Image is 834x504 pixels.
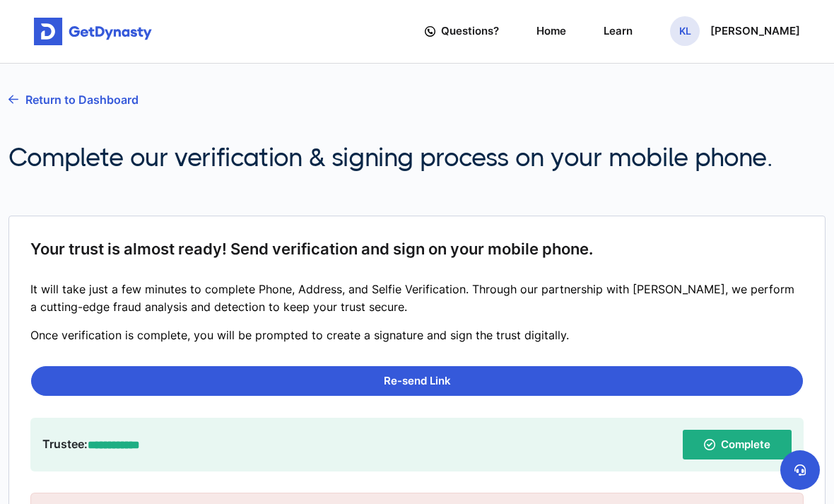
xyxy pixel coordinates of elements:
button: KL[PERSON_NAME] [670,16,800,46]
img: Get started for free with Dynasty Trust Company [34,18,152,46]
span: Trustee: [42,437,88,451]
a: Return to Dashboard [8,82,139,117]
a: Questions? [425,12,499,51]
a: Learn [604,12,633,51]
span: Questions? [441,19,499,44]
span: KL [670,16,700,46]
img: go back icon [8,95,18,104]
h2: Complete our verification & signing process on your mobile phone. [8,143,826,173]
span: Your trust is almost ready! Send verification and sign on your mobile phone. [30,239,593,259]
p: It will take just a few minutes to complete Phone, Address, and Selfie Verification. Through our ... [30,281,804,316]
button: Re-send Link [31,366,803,396]
a: Home [536,12,566,51]
span: Complete [721,430,770,459]
p: Once verification is complete, you will be prompted to create a signature and sign the trust digi... [30,327,804,344]
p: [PERSON_NAME] [710,25,800,37]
